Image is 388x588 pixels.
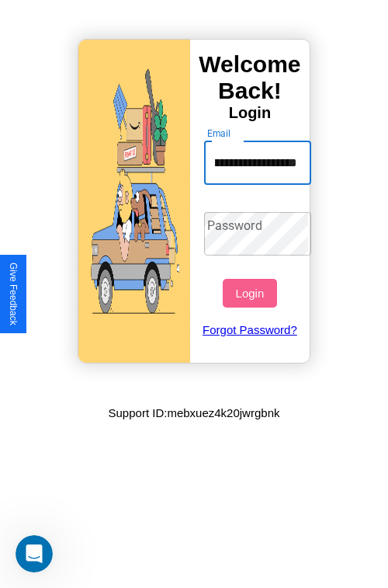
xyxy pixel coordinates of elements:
a: Forgot Password? [196,308,304,352]
label: Email [207,127,231,140]
h3: Welcome Back! [190,51,310,104]
button: Login [223,279,276,308]
h4: Login [190,104,310,122]
div: Give Feedback [8,263,19,325]
p: Support ID: mebxuez4k20jwrgbnk [109,402,280,423]
img: gif [78,40,190,363]
iframe: Intercom live chat [16,535,53,572]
